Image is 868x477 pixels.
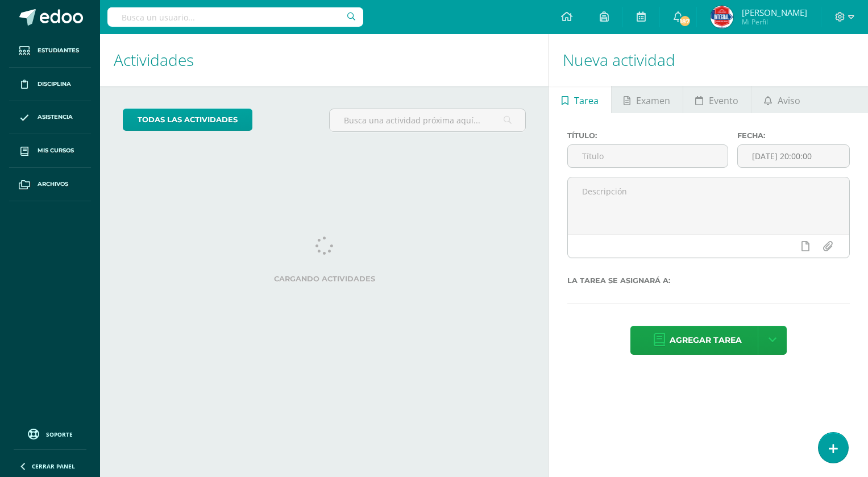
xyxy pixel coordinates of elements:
[567,276,850,285] label: La tarea se asignará a:
[330,109,526,131] input: Busca una actividad próxima aquí...
[568,145,728,167] input: Título
[114,34,535,86] h1: Actividades
[9,101,91,135] a: Asistencia
[567,131,728,140] label: Título:
[778,87,800,114] span: Aviso
[38,113,73,122] span: Asistencia
[107,7,363,27] input: Busca un usuario...
[46,430,73,438] span: Soporte
[678,15,691,27] span: 187
[14,426,86,441] a: Soporte
[38,146,74,155] span: Mis cursos
[38,180,68,189] span: Archivos
[738,145,849,167] input: Fecha de entrega
[670,326,742,354] span: Agregar tarea
[683,86,751,113] a: Evento
[123,275,526,283] label: Cargando actividades
[32,462,75,470] span: Cerrar panel
[563,34,854,86] h1: Nueva actividad
[636,87,670,114] span: Examen
[9,68,91,101] a: Disciplina
[612,86,683,113] a: Examen
[742,17,807,27] span: Mi Perfil
[709,87,738,114] span: Evento
[38,80,71,89] span: Disciplina
[9,168,91,201] a: Archivos
[711,6,733,28] img: 5b05793df8038e2f74dd67e63a03d3f6.png
[549,86,610,113] a: Tarea
[737,131,850,140] label: Fecha:
[9,34,91,68] a: Estudiantes
[751,86,812,113] a: Aviso
[38,46,79,55] span: Estudiantes
[574,87,599,114] span: Tarea
[9,134,91,168] a: Mis cursos
[123,109,252,131] a: todas las Actividades
[742,7,807,18] span: [PERSON_NAME]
